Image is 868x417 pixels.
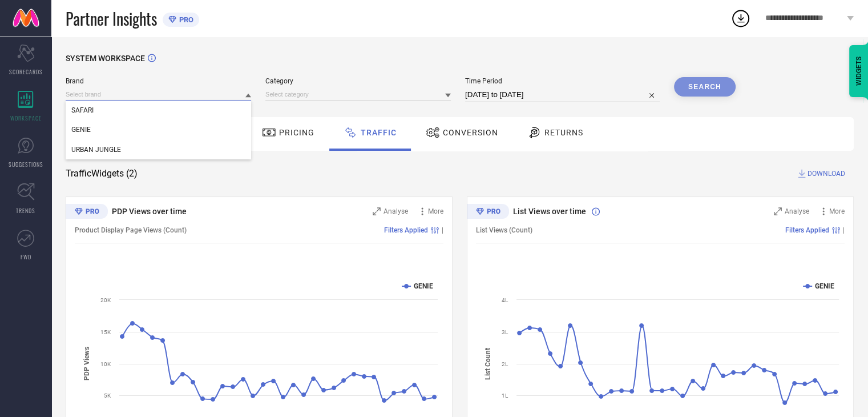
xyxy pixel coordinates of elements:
[383,207,408,215] span: Analyse
[66,168,138,179] span: Traffic Widgets ( 2 )
[476,226,532,234] span: List Views (Count)
[9,67,43,76] span: SCORECARDS
[502,297,508,303] text: 4L
[66,89,251,101] input: Select brand
[100,329,111,335] text: 15K
[384,226,428,234] span: Filters Applied
[785,226,829,234] span: Filters Applied
[730,8,751,29] div: Open download list
[265,77,451,85] span: Category
[71,146,121,154] span: URBAN JUNGLE
[71,126,91,134] span: GENIE
[484,347,492,379] tspan: List Count
[843,226,845,234] span: |
[467,204,509,221] div: Premium
[361,128,397,137] span: Traffic
[414,282,433,290] text: GENIE
[112,207,187,216] span: PDP Views over time
[104,392,111,399] text: 5K
[66,7,157,30] span: Partner Insights
[815,282,834,290] text: GENIE
[442,226,443,234] span: |
[66,54,145,63] span: SYSTEM WORKSPACE
[785,207,809,215] span: Analyse
[66,101,251,120] div: SAFARI
[100,297,111,303] text: 20K
[513,207,586,216] span: List Views over time
[544,128,583,137] span: Returns
[75,226,187,234] span: Product Display Page Views (Count)
[502,329,508,335] text: 3L
[808,168,845,179] span: DOWNLOAD
[83,347,91,380] tspan: PDP Views
[465,77,660,85] span: Time Period
[66,140,251,159] div: URBAN JUNGLE
[502,392,508,399] text: 1L
[279,128,314,137] span: Pricing
[176,15,193,24] span: PRO
[16,206,35,215] span: TRENDS
[71,106,94,114] span: SAFARI
[428,207,443,215] span: More
[10,114,42,122] span: WORKSPACE
[21,252,31,261] span: FWD
[66,204,108,221] div: Premium
[265,89,451,101] input: Select category
[829,207,845,215] span: More
[502,361,508,367] text: 2L
[66,120,251,139] div: GENIE
[373,207,381,215] svg: Zoom
[66,77,251,85] span: Brand
[443,128,498,137] span: Conversion
[100,361,111,367] text: 10K
[774,207,782,215] svg: Zoom
[9,160,43,169] span: SUGGESTIONS
[465,88,660,102] input: Select time period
